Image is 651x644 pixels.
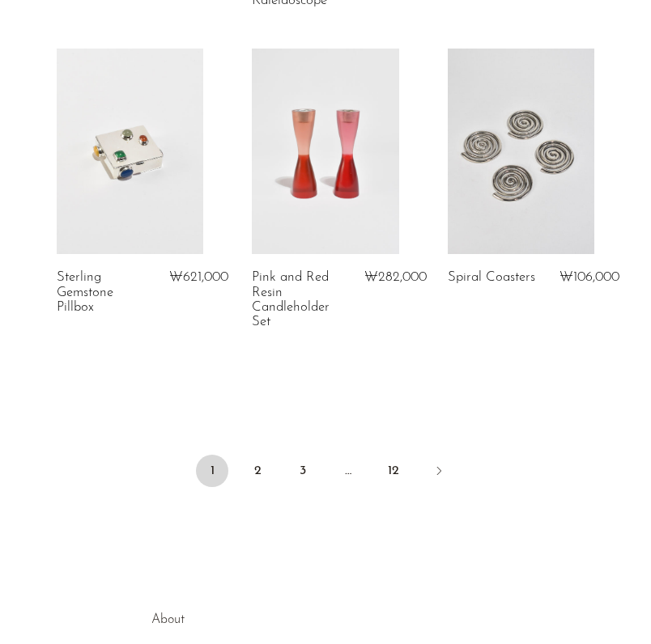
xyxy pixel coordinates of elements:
a: Next [423,455,455,490]
span: 1 [196,455,228,487]
a: Spiral Coasters [448,270,535,285]
span: ₩282,000 [364,270,427,284]
a: Sterling Gemstone Pillbox [57,270,150,315]
a: 12 [377,455,410,487]
a: Pink and Red Resin Candleholder Set [252,270,345,330]
a: 3 [287,455,319,487]
a: 2 [241,455,274,487]
a: About [151,613,185,626]
span: ₩621,000 [169,270,228,284]
span: ₩106,000 [560,270,619,284]
span: … [332,455,364,487]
